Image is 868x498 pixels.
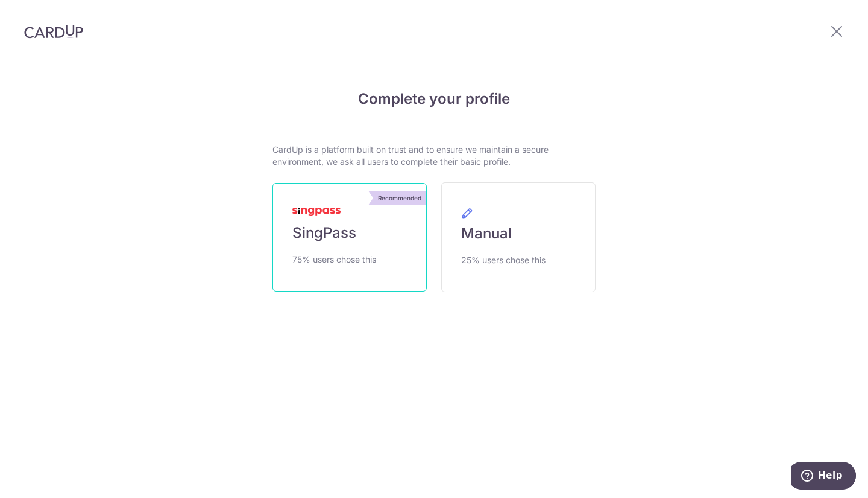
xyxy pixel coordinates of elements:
span: Manual [461,224,512,243]
div: Recommended [373,191,426,205]
p: CardUp is a platform built on trust and to ensure we maintain a secure environment, we ask all us... [272,144,596,168]
span: Help [27,8,52,19]
a: Manual 25% users chose this [441,182,596,292]
img: CardUp [24,24,83,39]
iframe: Opens a widget where you can find more information [791,462,856,492]
span: 75% users chose this [292,252,376,267]
h4: Complete your profile [272,88,596,110]
span: 25% users chose this [461,253,546,267]
img: MyInfoLogo [292,208,341,216]
a: Recommended SingPass 75% users chose this [272,183,427,292]
span: SingPass [292,223,356,243]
